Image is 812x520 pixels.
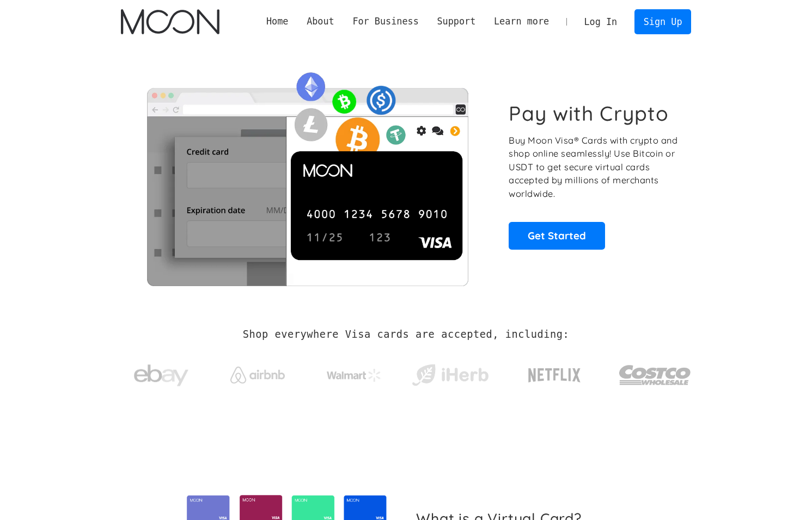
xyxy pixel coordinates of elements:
[527,362,582,389] img: Netflix
[243,329,569,341] h2: Shop everywhere Visa cards are accepted, including:
[410,350,491,395] a: iHerb
[437,15,475,28] div: Support
[509,101,669,126] h1: Pay with Crypto
[297,15,343,28] div: About
[344,15,428,28] div: For Business
[634,9,691,34] a: Sign Up
[509,222,605,249] a: Get Started
[428,15,485,28] div: Support
[121,9,219,34] a: home
[619,355,692,395] img: Costco
[230,367,285,383] img: Airbnb
[575,10,626,34] a: Log In
[121,65,494,286] img: Moon Cards let you spend your crypto anywhere Visa is accepted.
[506,351,603,394] a: Netflix
[121,348,202,398] a: ebay
[134,358,188,393] img: ebay
[313,358,394,387] a: Walmart
[121,9,219,34] img: Moon Logo
[494,15,549,28] div: Learn more
[257,15,297,28] a: Home
[410,361,491,389] img: iHerb
[307,15,334,28] div: About
[352,15,418,28] div: For Business
[509,134,679,201] p: Buy Moon Visa® Cards with crypto and shop online seamlessly! Use Bitcoin or USDT to get secure vi...
[327,369,381,382] img: Walmart
[217,356,298,389] a: Airbnb
[485,15,558,28] div: Learn more
[619,344,692,401] a: Costco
